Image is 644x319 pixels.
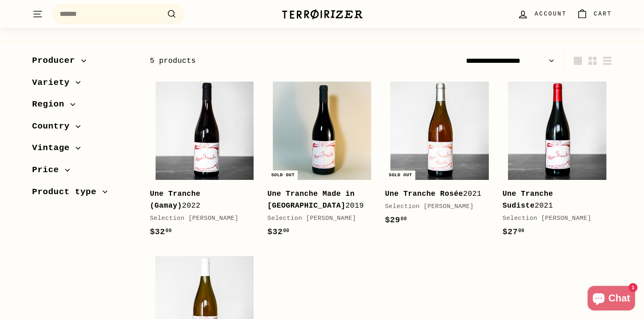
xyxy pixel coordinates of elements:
span: Vintage [32,141,76,155]
div: 2021 [385,188,486,200]
div: Selection [PERSON_NAME] [503,214,604,224]
a: Sold out Une Tranche Made in [GEOGRAPHIC_DATA]2019Selection [PERSON_NAME] [267,76,377,247]
b: Une Tranche Made in [GEOGRAPHIC_DATA] [267,190,355,210]
span: Account [535,9,566,18]
button: Price [32,161,137,183]
span: Cart [594,9,612,18]
div: Selection [PERSON_NAME] [385,202,486,212]
inbox-online-store-chat: Shopify online store chat [585,286,637,312]
a: Une Tranche Sudiste2021Selection [PERSON_NAME] [503,76,612,247]
span: $32 [150,227,172,237]
button: Country [32,117,137,140]
a: Sold out Une Tranche Rosée2021Selection [PERSON_NAME] [385,76,495,235]
sup: 00 [283,228,289,234]
span: Region [32,97,71,111]
span: $29 [385,215,407,225]
div: 5 products [150,55,381,67]
div: 2021 [503,188,604,212]
button: Product type [32,183,137,205]
sup: 00 [165,228,172,234]
span: Producer [32,54,81,68]
span: Variety [32,76,76,90]
div: 2022 [150,188,251,212]
a: Une Tranche (Gamay)2022Selection [PERSON_NAME] [150,76,259,247]
div: Sold out [268,171,298,180]
span: Country [32,120,76,133]
a: Cart [572,2,617,26]
button: Producer [32,52,137,74]
span: Product type [32,185,103,199]
button: Variety [32,74,137,96]
span: Price [32,163,65,177]
div: Selection [PERSON_NAME] [150,214,251,224]
button: Region [32,95,137,117]
div: Sold out [386,171,415,180]
sup: 00 [401,216,407,222]
button: Vintage [32,139,137,161]
span: $32 [267,227,290,237]
span: $27 [503,227,525,237]
div: 2019 [267,188,369,212]
b: Une Tranche (Gamay) [150,190,201,210]
b: Une Tranche Rosée [385,190,463,198]
div: Selection [PERSON_NAME] [267,214,369,224]
b: Une Tranche Sudiste [503,190,553,210]
a: Account [513,2,571,26]
sup: 00 [518,228,524,234]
